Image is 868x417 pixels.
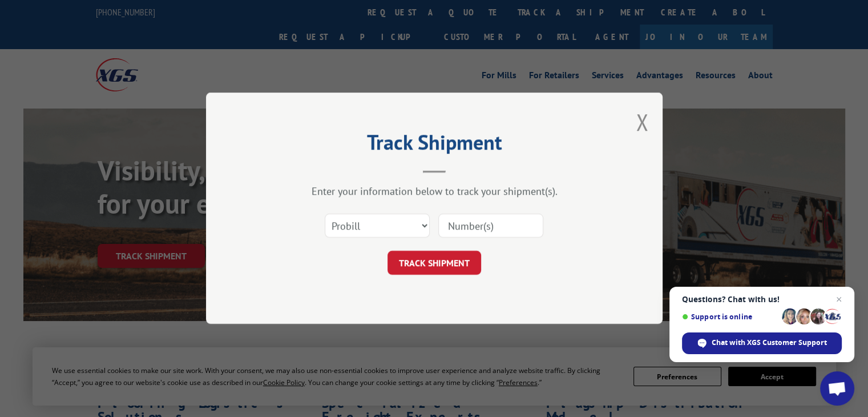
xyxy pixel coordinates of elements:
input: Number(s) [438,214,543,238]
button: Close modal [636,107,648,137]
div: Enter your information below to track your shipment(s). [263,185,605,198]
span: Chat with XGS Customer Support [712,338,827,348]
span: Chat with XGS Customer Support [682,332,842,354]
a: Open chat [820,371,854,406]
h2: Track Shipment [263,134,605,156]
span: Questions? Chat with us! [682,295,842,304]
button: TRACK SHIPMENT [387,251,481,275]
span: Support is online [682,312,778,321]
